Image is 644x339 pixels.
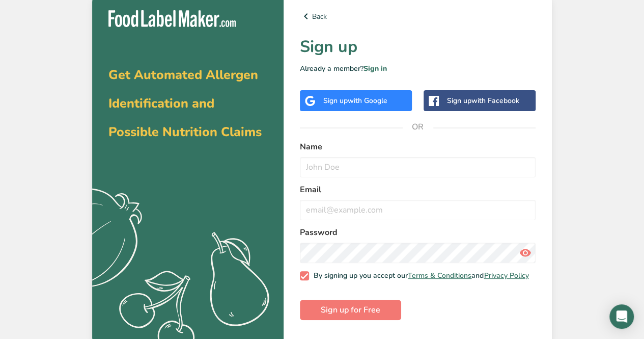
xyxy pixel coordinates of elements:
span: By signing up you accept our and [309,271,529,280]
div: Sign up [323,95,387,106]
span: Get Automated Allergen Identification and Possible Nutrition Claims [108,66,262,141]
a: Back [300,10,536,22]
span: with Facebook [471,96,519,106]
span: with Google [348,96,387,106]
div: Sign up [447,95,519,106]
label: Email [300,184,536,196]
input: email@example.com [300,200,536,220]
label: Name [300,141,536,153]
div: Open Intercom Messenger [609,304,634,329]
a: Terms & Conditions [408,271,471,280]
span: Sign up for Free [321,304,380,316]
img: Food Label Maker [108,10,236,27]
h1: Sign up [300,35,536,59]
a: Privacy Policy [484,271,528,280]
button: Sign up for Free [300,300,401,320]
p: Already a member? [300,63,536,74]
input: John Doe [300,157,536,177]
label: Password [300,226,536,239]
a: Sign in [363,64,387,73]
span: OR [403,112,433,142]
